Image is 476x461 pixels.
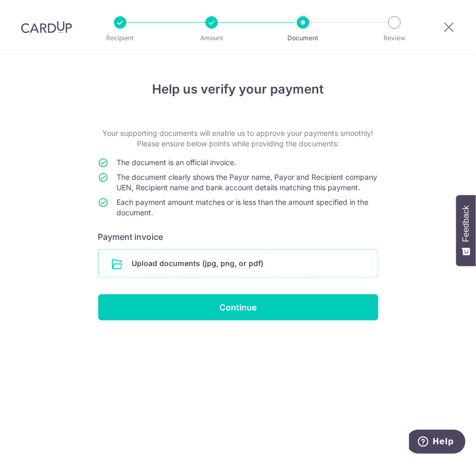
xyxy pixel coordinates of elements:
[91,33,149,43] p: Recipient
[98,80,378,99] h4: Help us verify your payment
[98,294,378,320] input: Continue
[409,430,466,456] iframe: Opens a widget where you can find more information
[21,21,72,33] img: CardUp
[274,33,332,43] p: Document
[456,195,476,266] button: Feedback - Show survey
[98,230,378,243] h6: Payment invoice
[117,172,378,192] span: The document clearly shows the Payor name, Payor and Recipient company UEN, Recipient name and ba...
[365,33,424,43] p: Review
[98,128,378,149] p: Your supporting documents will enable us to approve your payments smoothly! Please ensure below p...
[98,249,378,278] div: Upload documents (jpg, png, or pdf)
[461,205,471,242] span: Feedback
[182,33,241,43] p: Amount
[117,158,237,167] span: The document is an official invoice.
[117,198,369,217] span: Each payment amount matches or is less than the amount specified in the document.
